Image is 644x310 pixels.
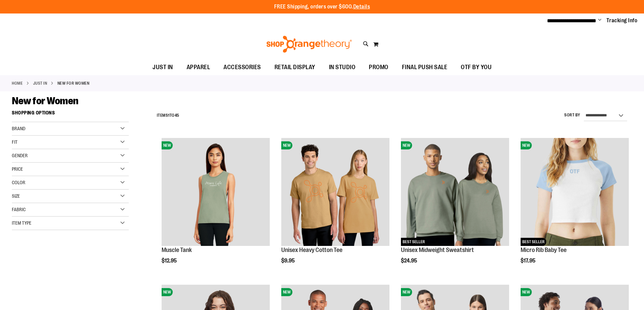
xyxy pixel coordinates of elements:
span: 45 [175,113,180,118]
a: Home [12,80,23,86]
a: JUST IN [146,60,180,75]
a: Details [353,4,370,10]
p: FREE Shipping, orders over $600. [274,3,370,11]
span: 1 [168,113,170,118]
span: IN STUDIO [329,60,356,75]
span: $12.95 [162,258,178,264]
span: OTF BY YOU [461,60,492,75]
a: Micro Rib Baby Tee [521,247,567,253]
a: JUST IN [33,80,47,86]
a: PROMO [362,60,395,75]
a: Unisex Heavy Cotton TeeNEW [281,138,389,247]
span: JUST IN [152,60,173,75]
div: product [278,135,393,281]
span: NEW [281,288,292,296]
span: RETAIL DISPLAY [275,60,315,75]
span: NEW [521,141,532,149]
span: NEW [162,141,173,149]
label: Sort By [564,112,580,118]
span: NEW [521,288,532,296]
span: BEST SELLER [401,238,427,246]
a: OTF BY YOU [454,60,498,75]
span: NEW [162,288,173,296]
img: Muscle Tank [162,138,270,246]
div: product [158,135,273,281]
span: $24.95 [401,258,418,264]
span: Fit [12,139,18,145]
span: PROMO [369,60,388,75]
div: product [517,135,632,281]
div: product [398,135,512,281]
span: NEW [401,288,412,296]
a: RETAIL DISPLAY [268,60,322,75]
a: Muscle Tank [162,247,192,253]
span: Brand [12,126,25,131]
span: Size [12,193,20,199]
a: Unisex Midweight SweatshirtNEWBEST SELLER [401,138,509,247]
a: ACCESSORIES [217,60,268,75]
span: Gender [12,153,28,158]
span: New for Women [12,95,78,107]
span: Color [12,180,25,185]
img: Micro Rib Baby Tee [521,138,629,246]
a: IN STUDIO [322,60,362,75]
span: FINAL PUSH SALE [402,60,448,75]
button: Account menu [598,17,601,24]
h2: Items to [157,110,180,121]
span: BEST SELLER [521,238,546,246]
a: Muscle TankNEW [162,138,270,247]
span: $9.95 [281,258,296,264]
a: Unisex Heavy Cotton Tee [281,247,342,253]
span: $17.95 [521,258,536,264]
strong: Shopping Options [12,107,129,122]
a: APPAREL [180,60,217,75]
span: Fabric [12,207,26,212]
span: NEW [281,141,292,149]
img: Unisex Heavy Cotton Tee [281,138,389,246]
span: Item Type [12,220,31,226]
span: Price [12,166,23,172]
a: Tracking Info [606,17,638,24]
a: Unisex Midweight Sweatshirt [401,247,474,253]
img: Shop Orangetheory [265,36,353,53]
strong: New for Women [57,80,90,86]
img: Unisex Midweight Sweatshirt [401,138,509,246]
span: APPAREL [187,60,210,75]
span: NEW [401,141,412,149]
span: ACCESSORIES [223,60,261,75]
a: FINAL PUSH SALE [395,60,454,75]
a: Micro Rib Baby TeeNEWBEST SELLER [521,138,629,247]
